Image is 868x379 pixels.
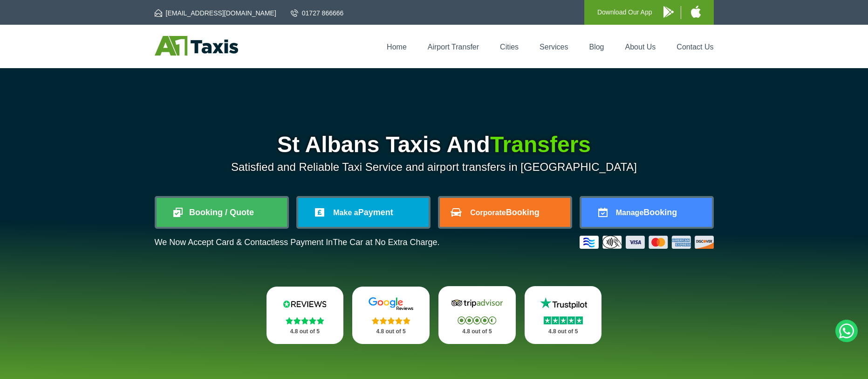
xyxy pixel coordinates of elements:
[333,238,439,247] span: The Car at No Extra Charge.
[470,209,506,217] span: Corporate
[428,43,479,51] a: Airport Transfer
[155,238,440,247] p: We Now Accept Card & Contactless Payment In
[597,7,652,18] p: Download Our App
[449,296,505,310] img: Tripadvisor
[333,209,358,217] span: Make a
[589,43,604,51] a: Blog
[540,43,568,51] a: Services
[298,198,429,227] a: Make aPayment
[363,297,419,311] img: Google
[372,317,410,324] img: Stars
[267,287,344,344] a: Reviews.io Stars 4.8 out of 5
[535,296,591,310] img: Trustpilot
[500,43,519,51] a: Cities
[155,36,238,56] img: A1 Taxis St Albans LTD
[580,236,714,249] img: Credit And Debit Cards
[438,286,516,344] a: Tripadvisor Stars 4.8 out of 5
[352,287,430,344] a: Google Stars 4.8 out of 5
[581,198,712,227] a: ManageBooking
[157,198,287,227] a: Booking / Quote
[277,326,334,337] p: 4.8 out of 5
[490,132,591,157] span: Transfers
[291,8,344,18] a: 01727 866666
[449,326,506,337] p: 4.8 out of 5
[691,6,701,18] img: A1 Taxis iPhone App
[625,43,656,51] a: About Us
[362,326,419,337] p: 4.8 out of 5
[286,317,324,324] img: Stars
[544,316,583,324] img: Stars
[458,316,496,324] img: Stars
[155,8,276,18] a: [EMAIL_ADDRESS][DOMAIN_NAME]
[155,133,714,156] h1: St Albans Taxis And
[387,43,407,51] a: Home
[155,161,714,174] p: Satisfied and Reliable Taxi Service and airport transfers in [GEOGRAPHIC_DATA]
[525,286,602,344] a: Trustpilot Stars 4.8 out of 5
[440,198,570,227] a: CorporateBooking
[277,297,333,311] img: Reviews.io
[677,43,713,51] a: Contact Us
[616,209,644,217] span: Manage
[663,6,674,18] img: A1 Taxis Android App
[535,326,592,337] p: 4.8 out of 5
